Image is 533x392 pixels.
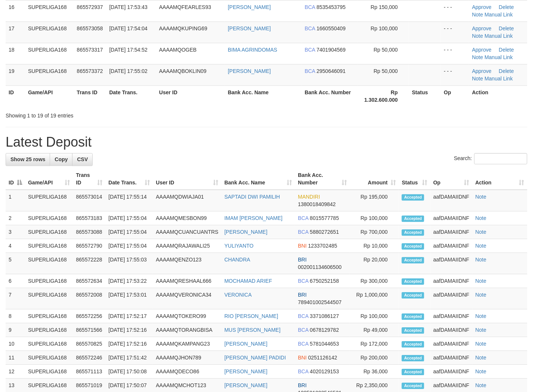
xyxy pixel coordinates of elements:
span: BCA [298,368,308,374]
td: - - - [441,43,469,64]
a: Approve [472,68,492,74]
td: 865573183 [73,211,105,225]
a: Note [475,194,487,200]
th: Trans ID [74,85,106,107]
th: Status: activate to sort column ascending [399,168,430,190]
span: BCA [298,215,308,221]
td: aafDAMAIIDNF [431,211,472,225]
a: Note [475,278,487,284]
td: 11 [6,351,25,365]
span: MANDIRI [298,194,320,200]
a: Note [475,355,487,361]
span: Copy 002001134606500 to clipboard [298,264,342,270]
td: [DATE] 17:52:16 [105,323,153,337]
span: Accepted [402,313,424,320]
td: [DATE] 17:55:04 [105,239,153,253]
td: 865570825 [73,337,105,351]
span: 865572937 [77,4,103,10]
td: AAAAMQJHON789 [153,351,221,365]
span: Copy 5781044653 to clipboard [310,341,339,347]
td: Rp 200,000 [350,351,399,365]
td: [DATE] 17:55:04 [105,225,153,239]
td: SUPERLIGA168 [25,21,74,43]
span: [DATE] 17:55:02 [109,68,147,74]
a: Copy [50,153,73,166]
span: Rp 150,000 [371,4,398,10]
a: CSV [72,153,93,166]
span: Rp 100,000 [371,25,398,31]
span: Copy 8535453795 to clipboard [317,4,346,10]
td: - - - [441,64,469,85]
a: MOCHAMAD ARIEF [224,278,272,284]
span: Copy 3371086127 to clipboard [310,313,339,319]
td: Rp 100,000 [350,309,399,323]
td: AAAAMQRAJAWALI25 [153,239,221,253]
span: 865573058 [77,25,103,31]
td: SUPERLIGA168 [25,190,73,211]
span: AAAAMQFEARLES93 [159,4,211,10]
th: Bank Acc. Name [225,85,302,107]
span: BCA [298,327,308,333]
span: [DATE] 17:53:43 [109,4,147,10]
span: BCA [298,341,308,347]
span: BNI [298,355,306,361]
span: Accepted [402,355,424,361]
td: 3 [6,225,25,239]
a: Manual Link [485,12,513,18]
span: Rp 50,000 [374,47,398,53]
span: Accepted [402,369,424,375]
span: Copy 0678129782 to clipboard [310,327,339,333]
td: 865572634 [73,274,105,288]
td: aafDAMAIIDNF [431,225,472,239]
td: SUPERLIGA168 [25,225,73,239]
th: Trans ID: activate to sort column ascending [73,168,105,190]
td: 5 [6,253,25,274]
span: CSV [77,156,88,162]
td: SUPERLIGA168 [25,274,73,288]
span: Accepted [402,383,424,389]
span: Rp 50,000 [374,68,398,74]
a: Note [475,229,487,235]
a: RIO [PERSON_NAME] [224,313,278,319]
span: 865573317 [77,47,103,53]
td: 7 [6,288,25,309]
a: Approve [472,47,492,53]
a: Note [475,368,487,374]
span: BCA [305,47,315,53]
td: Rp 20,000 [350,253,399,274]
td: 865572228 [73,253,105,274]
td: 865572790 [73,239,105,253]
td: 12 [6,365,25,379]
a: [PERSON_NAME] [228,25,271,31]
span: BCA [305,25,315,31]
th: Bank Acc. Name: activate to sort column ascending [221,168,295,190]
a: Delete [499,25,514,31]
span: BCA [298,229,308,235]
td: AAAAMQDWIAJA01 [153,190,221,211]
td: 6 [6,274,25,288]
th: ID: activate to sort column descending [6,168,25,190]
span: [DATE] 17:54:04 [109,25,147,31]
td: AAAAMQENZO123 [153,253,221,274]
a: Note [472,12,483,18]
td: 865572256 [73,309,105,323]
td: SUPERLIGA168 [25,253,73,274]
span: Accepted [402,341,424,347]
h1: Latest Deposit [6,135,527,150]
th: Game/API [25,85,74,107]
td: 865572008 [73,288,105,309]
a: Approve [472,4,492,10]
a: Note [472,54,483,60]
td: [DATE] 17:55:03 [105,253,153,274]
a: Note [475,257,487,263]
td: aafDAMAIIDNF [431,190,472,211]
td: SUPERLIGA168 [25,64,74,85]
a: Note [475,382,487,388]
a: Note [475,341,487,347]
td: 10 [6,337,25,351]
td: AAAAMQTORANGBISA [153,323,221,337]
th: Action: activate to sort column ascending [472,168,527,190]
th: Rp 1.302.600.000 [358,85,409,107]
td: SUPERLIGA168 [25,323,73,337]
span: AAAAMQOGEB [159,47,197,53]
